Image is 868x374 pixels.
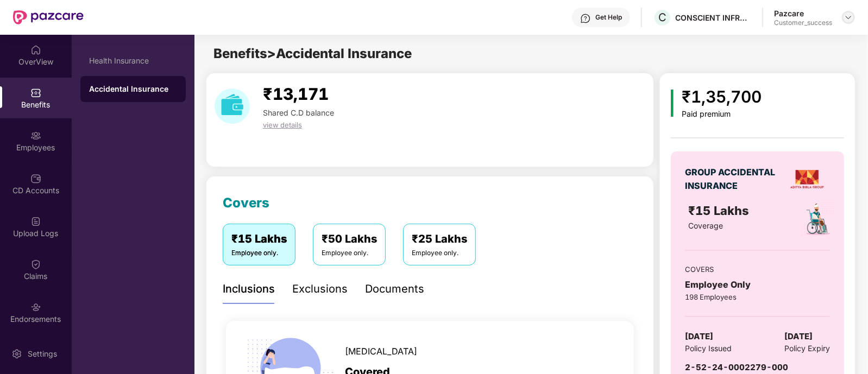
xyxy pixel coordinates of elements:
span: [DATE] [784,330,813,343]
div: ₹1,35,700 [682,84,762,110]
div: GROUP ACCIDENTAL INSURANCE [685,166,780,193]
div: Get Help [595,13,622,22]
span: [DATE] [685,330,713,343]
div: Inclusions [223,281,275,297]
div: 198 Employees [685,291,830,302]
img: download [215,88,250,124]
span: Benefits > Accidental Insurance [213,46,412,61]
div: Accidental Insurance [89,84,177,94]
div: ₹15 Lakhs [231,231,287,248]
img: svg+xml;base64,PHN2ZyBpZD0iQ0RfQWNjb3VudHMiIGRhdGEtbmFtZT0iQ0QgQWNjb3VudHMiIHhtbG5zPSJodHRwOi8vd3... [30,173,41,184]
div: Health Insurance [89,56,177,65]
div: Exclusions [292,281,348,297]
img: svg+xml;base64,PHN2ZyBpZD0iVXBsb2FkX0xvZ3MiIGRhdGEtbmFtZT0iVXBsb2FkIExvZ3MiIHhtbG5zPSJodHRwOi8vd3... [30,216,41,227]
img: New Pazcare Logo [13,10,84,24]
span: Shared C.D balance [263,108,334,117]
img: icon [671,90,674,117]
span: Policy Issued [685,343,732,354]
span: 2-52-24-0002279-000 [685,362,788,372]
div: Documents [365,281,424,297]
span: [MEDICAL_DATA] [345,345,417,358]
div: Pazcare [774,8,832,18]
img: svg+xml;base64,PHN2ZyBpZD0iU2V0dGluZy0yMHgyMCIgeG1sbnM9Imh0dHA6Ly93d3cudzMub3JnLzIwMDAvc3ZnIiB3aW... [11,348,22,359]
img: svg+xml;base64,PHN2ZyBpZD0iSG9tZSIgeG1sbnM9Imh0dHA6Ly93d3cudzMub3JnLzIwMDAvc3ZnIiB3aWR0aD0iMjAiIG... [30,45,41,55]
img: insurerLogo [788,160,826,198]
span: ₹15 Lakhs [688,204,752,218]
span: view details [263,121,302,129]
div: Covers [223,193,269,213]
div: ₹50 Lakhs [322,231,377,248]
div: Employee only. [322,248,377,258]
img: svg+xml;base64,PHN2ZyBpZD0iSGVscC0zMngzMiIgeG1sbnM9Imh0dHA6Ly93d3cudzMub3JnLzIwMDAvc3ZnIiB3aWR0aD... [580,13,591,24]
img: policyIcon [800,201,835,237]
div: Paid premium [682,110,762,119]
div: Customer_success [774,18,832,27]
span: Policy Expiry [784,343,830,354]
span: ₹13,171 [263,84,329,104]
img: svg+xml;base64,PHN2ZyBpZD0iQ2xhaW0iIHhtbG5zPSJodHRwOi8vd3d3LnczLm9yZy8yMDAwL3N2ZyIgd2lkdGg9IjIwIi... [30,259,41,270]
img: svg+xml;base64,PHN2ZyBpZD0iQmVuZWZpdHMiIHhtbG5zPSJodHRwOi8vd3d3LnczLm9yZy8yMDAwL3N2ZyIgd2lkdGg9Ij... [30,87,41,98]
div: COVERS [685,264,830,275]
div: Employee only. [231,248,287,258]
img: svg+xml;base64,PHN2ZyBpZD0iRHJvcGRvd24tMzJ4MzIiIHhtbG5zPSJodHRwOi8vd3d3LnczLm9yZy8yMDAwL3N2ZyIgd2... [844,13,853,22]
div: Employee only. [412,248,467,258]
img: svg+xml;base64,PHN2ZyBpZD0iRW1wbG95ZWVzIiB4bWxucz0iaHR0cDovL3d3dy53My5vcmcvMjAwMC9zdmciIHdpZHRoPS... [30,130,41,141]
div: Employee Only [685,278,830,291]
div: CONSCIENT INFRASTRUCTURE PVT LTD [675,12,751,23]
span: Coverage [688,221,723,230]
div: ₹25 Lakhs [412,231,467,248]
img: svg+xml;base64,PHN2ZyBpZD0iRW5kb3JzZW1lbnRzIiB4bWxucz0iaHR0cDovL3d3dy53My5vcmcvMjAwMC9zdmciIHdpZH... [30,302,41,313]
div: Settings [24,348,60,359]
span: C [658,11,666,24]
